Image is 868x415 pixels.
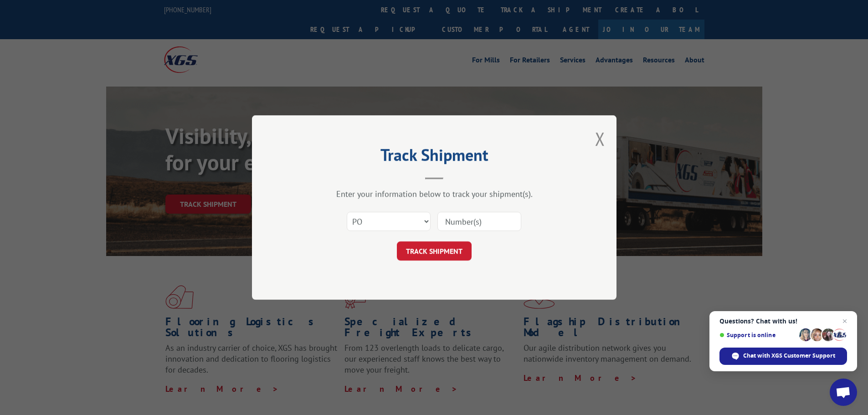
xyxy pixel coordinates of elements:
button: TRACK SHIPMENT [397,241,472,261]
div: Enter your information below to track your shipment(s). [298,189,571,199]
h2: Track Shipment [298,149,571,166]
div: Open chat [830,379,857,406]
input: Number(s) [437,212,521,231]
span: Chat with XGS Customer Support [743,352,835,360]
div: Chat with XGS Customer Support [719,348,847,365]
span: Close chat [839,316,850,327]
span: Support is online [719,332,796,338]
button: Close modal [595,127,605,151]
span: Questions? Chat with us! [719,318,847,325]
